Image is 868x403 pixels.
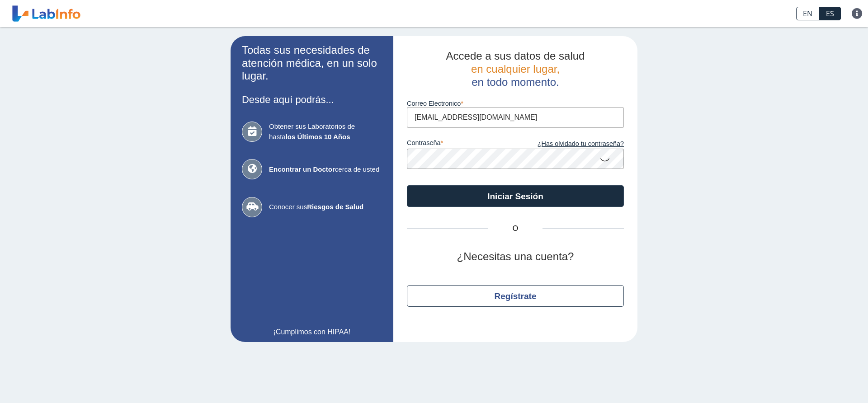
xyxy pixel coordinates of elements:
[286,133,350,141] b: los Últimos 10 Años
[269,122,382,142] span: Obtener sus Laboratorios de hasta
[407,185,624,207] button: Iniciar Sesión
[269,165,335,173] b: Encontrar un Doctor
[471,63,560,75] span: en cualquier lugar,
[269,202,382,212] span: Conocer sus
[307,203,363,211] b: Riesgos de Salud
[407,250,624,263] h2: ¿Necesitas una cuenta?
[242,44,382,83] h2: Todas sus necesidades de atención médica, en un solo lugar.
[242,94,382,105] h3: Desde aquí podrás...
[796,7,819,20] a: EN
[269,164,382,175] span: cerca de usted
[488,223,542,234] span: O
[407,139,515,149] label: contraseña
[819,7,841,20] a: ES
[407,100,624,107] label: Correo Electronico
[446,50,585,62] span: Accede a sus datos de salud
[407,285,624,307] button: Regístrate
[472,76,559,88] span: en todo momento.
[242,327,382,337] a: ¡Cumplimos con HIPAA!
[515,139,624,149] a: ¿Has olvidado tu contraseña?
